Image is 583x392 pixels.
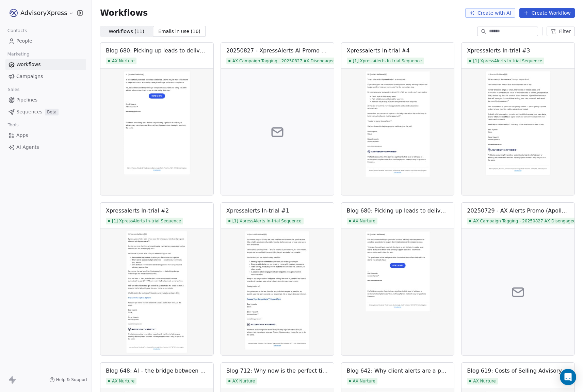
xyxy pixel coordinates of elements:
span: Workflows [100,8,148,18]
img: Preview [100,69,213,195]
span: AX Nurture [106,378,136,385]
span: AX Nurture [347,378,377,385]
a: Workflows [5,59,86,70]
button: Create Workflow [519,8,575,18]
span: AdvisoryXpress [20,9,67,17]
button: AdvisoryXpress [8,7,72,19]
span: Tools [5,120,21,130]
img: AX_logo_device_1080.png [10,9,18,17]
span: Marketing [4,49,32,59]
span: Apps [16,132,28,139]
span: Beta [45,109,59,115]
a: Apps [5,130,86,141]
div: Blog 648: AI – the bridge between compliance and advisory [106,367,208,375]
div: Open Intercom Messenger [560,369,576,385]
span: Workflows [16,61,41,68]
div: Xpressalerts In-trial #1 [226,207,289,215]
span: Sales [5,84,22,95]
span: People [16,37,32,45]
img: Preview [461,69,574,195]
img: Preview [221,229,334,355]
a: People [5,35,86,47]
span: [1] XpressAlerts In-trial Sequence [347,58,424,64]
div: 20250729 - AX Alerts Promo (Apollo) (Unopened) (Duplicate) [467,207,569,215]
span: AI Agents [16,144,39,151]
span: AX Nurture [226,378,257,385]
div: Blog 680: Picking up leads to deliver advisory services [347,207,449,215]
img: Preview [341,69,454,195]
span: [1] XpressAlerts In-trial Sequence [226,218,304,224]
span: AX Campaign Tagging - 20250827 AX Disengaged [467,218,578,224]
div: Blog 642: Why client alerts are a powerful tool for building trust [347,367,449,375]
div: 20250827 - XpressAlerts AI Promo (AX Disengaged) (Duplicate) [226,47,328,55]
div: Xpressalerts In-trial #4 [347,47,410,55]
span: Campaigns [16,73,43,80]
span: Pipelines [16,96,37,104]
span: AX Nurture [347,218,377,224]
a: AI Agents [5,142,86,153]
div: Blog 680: Picking up leads to deliver advisory services (Duplicate) [106,47,208,55]
button: Create with AI [465,8,515,18]
span: Contacts [4,26,30,36]
div: Xpressalerts In-trial #3 [467,47,530,55]
span: Help & Support [56,377,87,382]
span: AX Campaign Tagging - 20250827 AX Disengaged [226,58,337,64]
div: Blog 619: Costs of Selling Advisory [467,367,562,375]
span: AX Nurture [467,378,498,385]
button: Filter [547,27,575,36]
a: Campaigns [5,71,86,82]
a: Help & Support [49,377,87,382]
span: Workflows ( 11 ) [109,28,144,35]
a: Pipelines [5,94,86,106]
img: Preview [341,229,454,355]
span: [1] XpressAlerts In-trial Sequence [467,58,544,64]
span: Sequences [16,108,42,115]
span: [1] XpressAlerts In-trial Sequence [106,218,183,224]
div: Xpressalerts In-trial #2 [106,207,169,215]
span: AX Nurture [106,58,136,64]
a: SequencesBeta [5,106,86,117]
span: Filter [559,28,571,35]
div: Blog 712: Why now is the perfect time to time [226,367,328,375]
img: Preview [100,229,213,355]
